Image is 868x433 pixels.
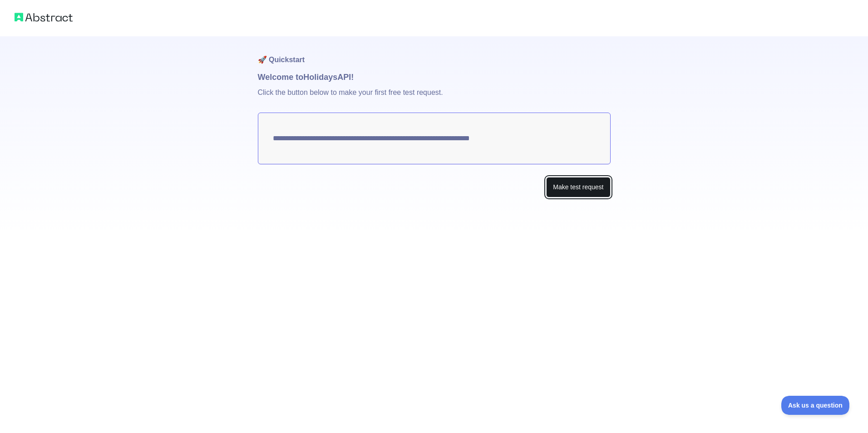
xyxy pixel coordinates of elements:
[258,71,611,84] h1: Welcome to Holidays API!
[546,177,610,197] button: Make test request
[15,11,73,24] img: Abstract logo
[258,36,611,71] h1: 🚀 Quickstart
[258,84,611,113] p: Click the button below to make your first free test request.
[781,396,850,415] iframe: Toggle Customer Support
